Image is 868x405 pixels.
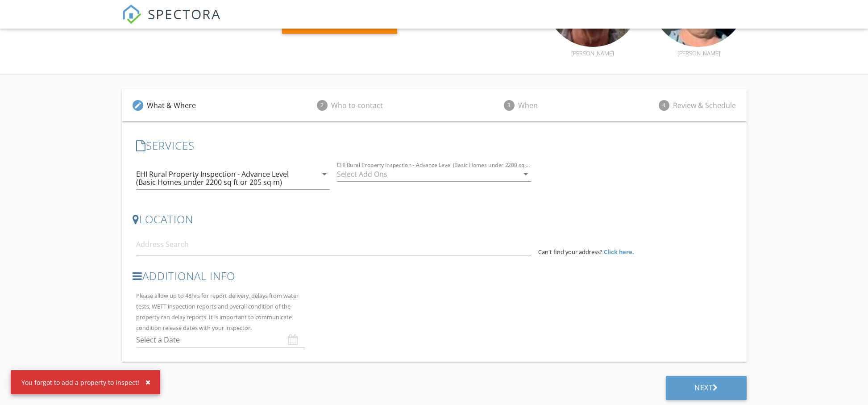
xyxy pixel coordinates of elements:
div: Next [694,383,718,392]
a: [PERSON_NAME] [651,39,746,56]
div: When [518,100,538,111]
a: SPECTORA [122,12,221,31]
div: [PERSON_NAME] [651,50,746,57]
strong: Click here. [604,248,634,256]
span: 3 [504,100,515,111]
h3: Additional Info [133,270,485,282]
div: [PERSON_NAME] [545,50,640,57]
h3: LOCATION [133,213,736,225]
div: EHI Rural Property Inspection - Advance Level (Basic Homes under 2200 sq ft or 205 sq m) [136,170,299,186]
div: Review & Schedule [673,100,736,111]
input: Address Search [136,234,531,255]
h3: SERVICES [136,139,732,151]
span: 4 [659,100,669,111]
img: The Best Home Inspection Software - Spectora [122,4,141,24]
a: [PERSON_NAME] [545,39,640,56]
i: arrow_drop_down [520,169,531,180]
span: SPECTORA [148,4,221,23]
div: Who to contact [331,100,383,111]
span: 2 [317,100,328,111]
span: Can't find your address? [538,248,602,256]
label: Please allow up to 48hrs for report delivery, delays from water tests, WETT inspection reports an... [136,292,299,332]
div: You forgot to add a property to inspect! [21,378,139,387]
div: What & Where [147,100,196,111]
i: arrow_drop_down [319,169,330,180]
input: Select a Date [136,333,305,347]
i: edit [134,101,142,109]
